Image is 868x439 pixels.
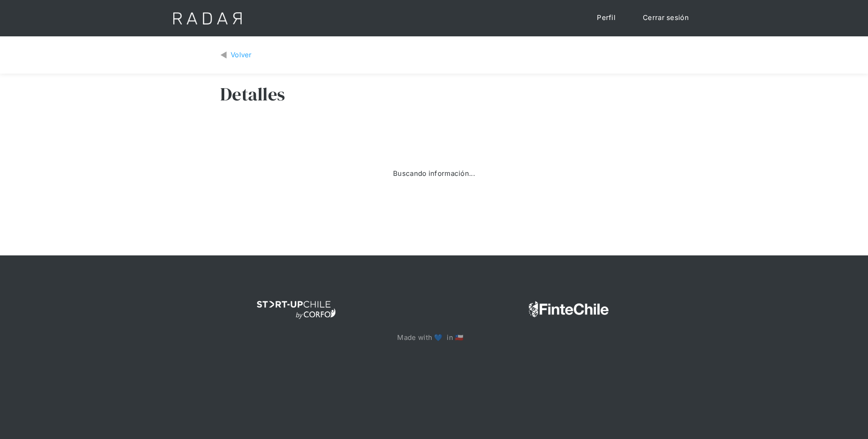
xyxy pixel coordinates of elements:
[397,333,470,343] p: Made with 💙 in 🇨🇱
[588,9,625,27] a: Perfil
[220,83,285,105] h3: Detalles
[634,9,698,27] a: Cerrar sesión
[393,169,475,179] div: Buscando información...
[231,50,252,60] div: Volver
[220,50,252,60] a: Volver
